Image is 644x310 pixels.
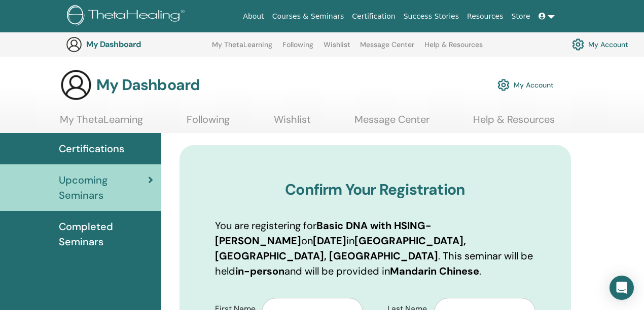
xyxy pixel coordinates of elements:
[60,113,143,133] a: My ThetaLearning
[473,113,555,133] a: Help & Resources
[187,113,230,133] a: Following
[324,40,350,57] a: Wishlist
[96,76,200,94] h3: My Dashboard
[508,7,534,26] a: Store
[497,74,554,96] a: My Account
[572,36,584,53] img: cog.svg
[274,113,311,133] a: Wishlist
[215,234,466,262] b: [GEOGRAPHIC_DATA], [GEOGRAPHIC_DATA], [GEOGRAPHIC_DATA]
[313,234,346,247] b: [DATE]
[268,7,348,26] a: Courses & Seminars
[424,40,483,57] a: Help & Resources
[497,76,510,94] img: cog.svg
[354,113,430,133] a: Message Center
[86,39,188,49] h3: My Dashboard
[59,141,124,156] span: Certifications
[235,264,284,278] b: in-person
[239,7,268,26] a: About
[572,36,628,53] a: My Account
[67,5,188,28] img: logo.png
[212,40,272,57] a: My ThetaLearning
[66,36,82,53] img: generic-user-icon.jpg
[215,219,432,247] b: Basic DNA with HSING-[PERSON_NAME]
[60,69,92,101] img: generic-user-icon.jpg
[59,172,148,203] span: Upcoming Seminars
[215,181,536,199] h3: Confirm Your Registration
[348,7,399,26] a: Certification
[360,40,414,57] a: Message Center
[610,276,634,300] div: Open Intercom Messenger
[215,218,536,279] p: You are registering for on in . This seminar will be held and will be provided in .
[390,264,479,278] b: Mandarin Chinese
[400,7,463,26] a: Success Stories
[282,40,313,57] a: Following
[59,219,153,249] span: Completed Seminars
[463,7,508,26] a: Resources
